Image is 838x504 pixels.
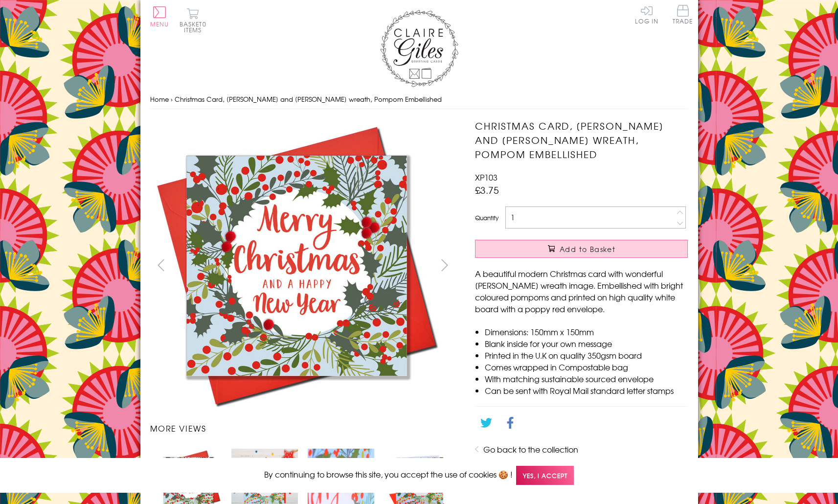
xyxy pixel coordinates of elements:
nav: breadcrumbs [150,90,688,110]
span: Christmas Card, [PERSON_NAME] and [PERSON_NAME] wreath, Pompom Embellished [175,94,442,104]
a: Go back to the collection [483,443,578,455]
h3: More views [150,422,456,434]
span: £3.75 [475,183,499,197]
img: Claire Giles Greetings Cards [380,10,458,87]
img: Christmas Card, Holly and berry wreath, Pompom Embellished [455,119,749,412]
span: Menu [150,20,169,28]
span: XP103 [475,171,498,183]
button: Basket0 items [180,8,206,33]
p: A beautiful modern Christmas card with wonderful [PERSON_NAME] wreath image. Embellished with bri... [475,268,688,315]
span: › [171,94,173,104]
button: prev [150,254,172,276]
span: Yes, I accept [516,466,574,485]
li: Printed in the U.K on quality 350gsm board [485,349,688,361]
a: Log In [635,5,658,24]
li: Blank inside for your own message [485,338,688,349]
button: Add to Basket [475,240,688,258]
label: Quantity [475,213,498,222]
button: Menu [150,6,169,27]
a: Home [150,94,169,104]
li: Dimensions: 150mm x 150mm [485,326,688,338]
span: Trade [673,5,693,24]
li: With matching sustainable sourced envelope [485,373,688,385]
li: Can be sent with Royal Mail standard letter stamps [485,385,688,396]
h1: Christmas Card, [PERSON_NAME] and [PERSON_NAME] wreath, Pompom Embellished [475,119,688,161]
span: Add to Basket [560,244,615,254]
img: Christmas Card, Holly and berry wreath, Pompom Embellished [150,119,443,412]
a: Trade [673,5,693,26]
li: Comes wrapped in Compostable bag [485,361,688,373]
span: 0 items [184,20,206,34]
button: next [433,254,455,276]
